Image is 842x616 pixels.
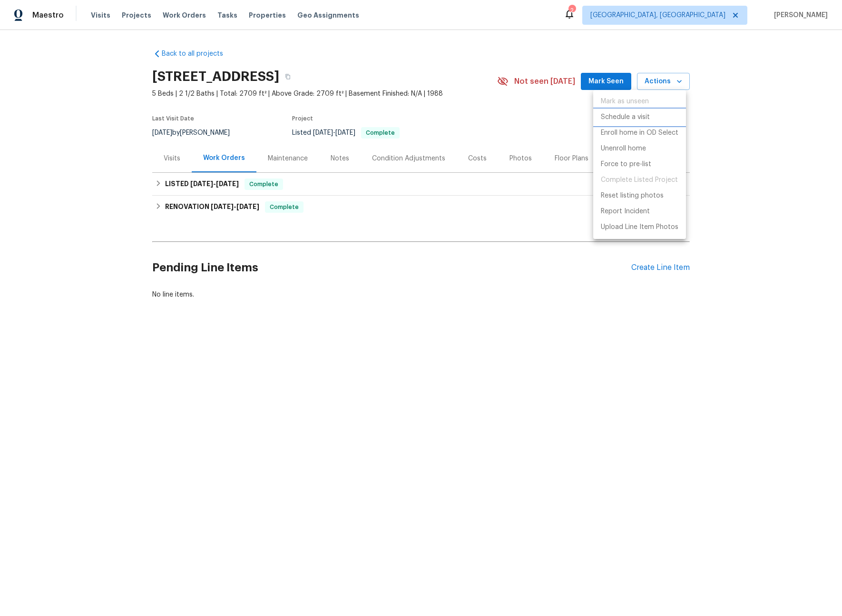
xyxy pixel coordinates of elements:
[601,128,678,138] p: Enroll home in OD Select
[601,144,646,154] p: Unenroll home
[601,112,650,122] p: Schedule a visit
[601,222,678,232] p: Upload Line Item Photos
[601,207,650,217] p: Report Incident
[601,191,664,201] p: Reset listing photos
[601,159,651,169] p: Force to pre-list
[593,172,686,188] span: Project is already completed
